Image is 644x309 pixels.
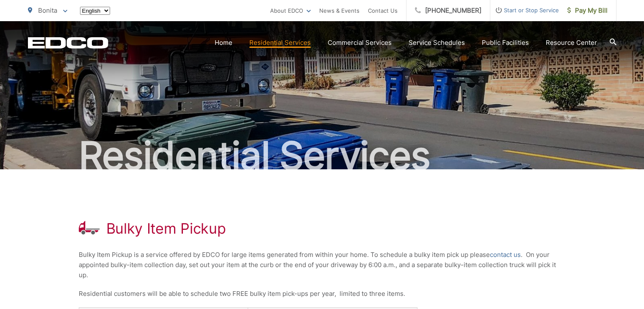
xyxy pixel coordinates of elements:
[215,38,232,48] a: Home
[490,250,521,260] a: contact us
[567,6,608,16] span: Pay My Bill
[106,220,226,237] h1: Bulky Item Pickup
[28,37,108,49] a: EDCD logo. Return to the homepage.
[249,38,311,48] a: Residential Services
[79,289,566,299] p: Residential customers will be able to schedule two FREE bulky item pick-ups per year, limited to ...
[80,7,110,15] select: Select a language
[38,6,57,14] span: Bonita
[79,250,566,280] p: Bulky Item Pickup is a service offered by EDCO for large items generated from within your home. T...
[368,6,398,16] a: Contact Us
[319,6,359,16] a: News & Events
[482,38,529,48] a: Public Facilities
[328,38,392,48] a: Commercial Services
[546,38,597,48] a: Resource Center
[409,38,465,48] a: Service Schedules
[270,6,311,16] a: About EDCO
[28,135,616,177] h2: Residential Services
